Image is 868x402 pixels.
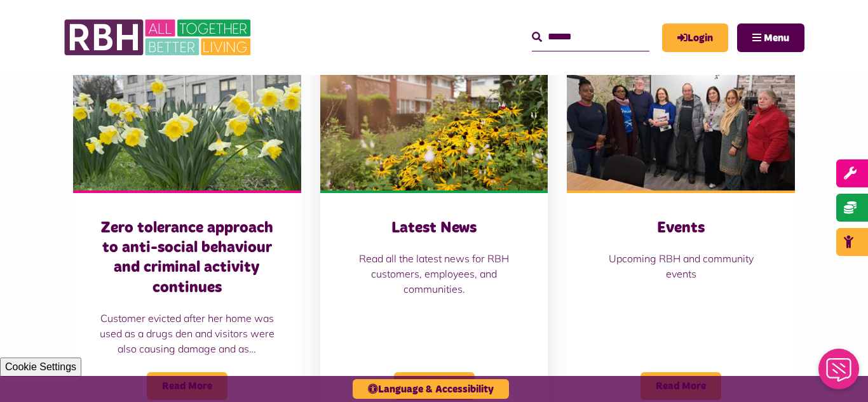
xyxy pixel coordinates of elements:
[811,345,868,402] iframe: Netcall Web Assistant for live chat
[592,251,770,281] p: Upcoming RBH and community events
[346,251,523,297] p: Read all the latest news for RBH customers, employees, and communities.
[346,218,523,238] h3: Latest News
[353,379,509,399] button: Language & Accessibility
[662,23,728,52] a: MyRBH
[98,218,276,298] h3: Zero tolerance approach to anti-social behaviour and criminal activity continues
[64,13,254,62] img: RBH
[98,311,276,356] p: Customer evicted after her home was used as a drugs den and visitors were also causing damage and...
[592,218,770,238] h3: Events
[394,372,475,400] span: Read More
[532,23,649,51] input: Search
[73,48,301,191] img: Freehold
[567,48,795,191] img: Group photo of customers and colleagues at Spotland Community Centre
[641,372,721,400] span: Read More
[737,23,804,52] button: Navigation
[764,33,789,43] span: Menu
[320,48,548,191] img: SAZ MEDIA RBH HOUSING4
[147,372,227,400] span: Read More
